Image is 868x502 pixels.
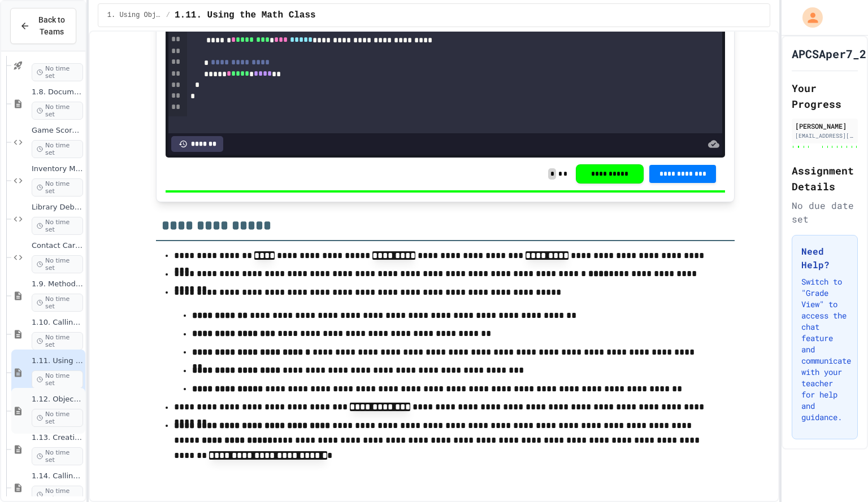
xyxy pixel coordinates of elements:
[801,276,848,423] p: Switch to "Grade View" to access the chat feature and communicate with your teacher for help and ...
[801,245,848,272] h3: Need Help?
[32,203,83,212] span: Library Debugger Challenge
[32,217,83,235] span: No time set
[32,280,83,289] span: 1.9. Method Signatures
[166,11,170,20] span: /
[32,332,83,350] span: No time set
[32,294,83,312] span: No time set
[792,80,858,112] h2: Your Progress
[107,11,162,20] span: 1. Using Objects and Methods
[32,102,83,120] span: No time set
[791,5,826,30] div: My Account
[32,409,83,427] span: No time set
[175,8,316,22] span: 1.11. Using the Math Class
[792,163,858,194] h2: Assignment Details
[795,121,854,131] div: [PERSON_NAME]
[32,472,83,481] span: 1.14. Calling Instance Methods
[795,132,854,140] div: [EMAIL_ADDRESS][DOMAIN_NAME]
[37,14,67,38] span: Back to Teams
[32,447,83,465] span: No time set
[32,395,83,404] span: 1.12. Objects - Instances of Classes
[32,255,83,273] span: No time set
[32,88,83,97] span: 1.8. Documentation with Comments and Preconditions
[32,164,83,174] span: Inventory Management System
[32,318,83,328] span: 1.10. Calling Class Methods
[32,370,83,388] span: No time set
[32,356,83,366] span: 1.11. Using the Math Class
[32,241,83,251] span: Contact Card Creator
[792,199,858,226] div: No due date set
[32,178,83,197] span: No time set
[32,433,83,443] span: 1.13. Creating and Initializing Objects: Constructors
[10,8,76,44] button: Back to Teams
[32,140,83,158] span: No time set
[32,126,83,136] span: Game Score Tracker
[32,63,83,81] span: No time set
